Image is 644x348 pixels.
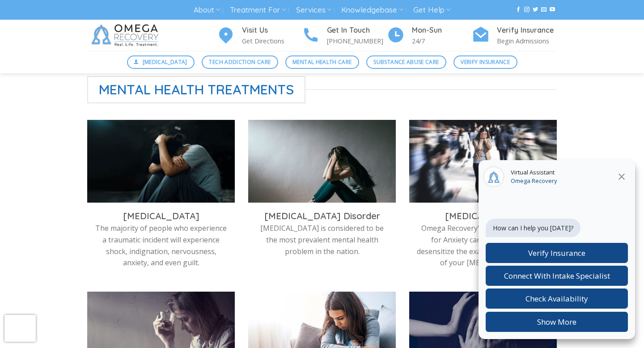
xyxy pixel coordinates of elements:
span: Verify Insurance [461,58,510,66]
a: About [194,2,220,18]
p: The majority of people who experience a traumatic incident will experience shock, indignation, ne... [94,223,228,268]
a: Verify Insurance Begin Admissions [472,25,557,47]
p: [MEDICAL_DATA] is considered to be the most prevalent mental health problem in the nation. [255,223,389,257]
img: Omega Recovery [87,20,165,51]
h3: [MEDICAL_DATA] [94,210,228,222]
h4: Visit Us [242,25,302,36]
a: Services [296,2,331,18]
h3: [MEDICAL_DATA] [416,210,550,222]
a: Follow on Facebook [516,7,521,13]
span: [MEDICAL_DATA] [143,58,187,66]
h4: Mon-Sun [412,25,472,36]
span: Substance Abuse Care [373,58,439,66]
a: Follow on Instagram [524,7,530,13]
a: Knowledgebase [341,2,403,18]
h4: Get In Touch [327,25,387,36]
span: Mental Health Care [292,58,352,66]
span: Tech Addiction Care [209,58,271,66]
a: Mental Health Care [285,55,359,69]
p: 24/7 [412,36,472,46]
a: Substance Abuse Care [366,55,446,69]
a: Get Help [413,2,450,18]
a: Follow on YouTube [550,7,555,13]
p: Begin Admissions [497,36,557,46]
a: Get In Touch [PHONE_NUMBER] [302,25,387,47]
a: Visit Us Get Directions [217,25,302,47]
img: treatment for PTSD [87,120,235,203]
p: Omega Recovery’s Treatment Center for Anxiety can help prevent or desensitize the exacerbating co... [416,223,550,268]
a: Verify Insurance [453,55,517,69]
a: Tech Addiction Care [202,55,278,69]
p: Get Directions [242,36,302,46]
a: [MEDICAL_DATA] [127,55,195,69]
p: [PHONE_NUMBER] [327,36,387,46]
h3: [MEDICAL_DATA] Disorder [255,210,389,222]
h4: Verify Insurance [497,25,557,36]
a: Treatment For [230,2,286,18]
span: Mental Health Treatments [87,76,305,103]
a: Send us an email [541,7,547,13]
a: Follow on Twitter [533,7,538,13]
